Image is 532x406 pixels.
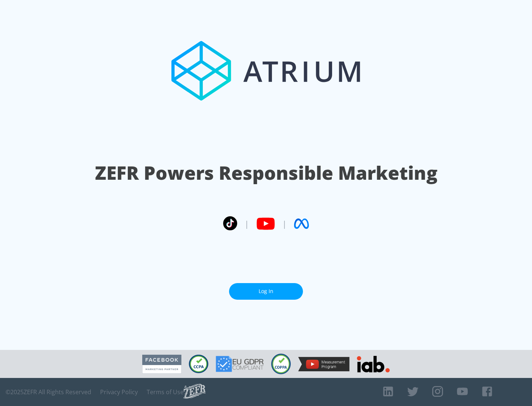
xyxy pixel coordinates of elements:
a: Log In [229,283,303,300]
h1: ZEFR Powers Responsible Marketing [95,160,437,186]
img: GDPR Compliant [216,356,264,372]
img: YouTube Measurement Program [298,357,349,371]
img: CCPA Compliant [189,355,208,373]
img: Facebook Marketing Partner [142,355,181,374]
img: COPPA Compliant [271,354,291,374]
a: Terms of Use [147,388,184,396]
span: | [245,218,249,229]
span: © 2025 ZEFR All Rights Reserved [6,388,91,396]
img: IAB [357,356,390,372]
a: Privacy Policy [100,388,138,396]
span: | [282,218,287,229]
